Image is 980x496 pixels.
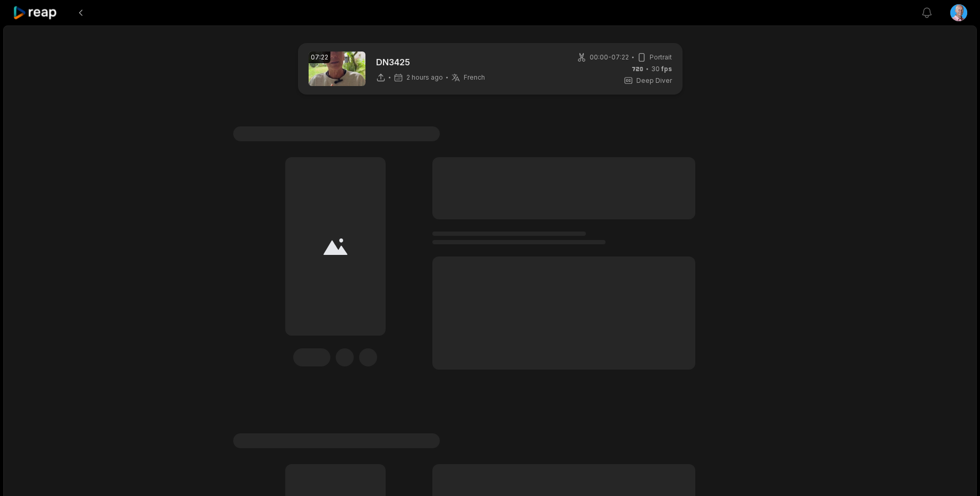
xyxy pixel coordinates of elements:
[376,56,485,69] p: DN3425
[309,52,330,63] div: 07:22
[590,53,629,62] span: 00:00 - 07:22
[233,126,440,141] span: #1 Lorem ipsum dolor sit amet consecteturs
[661,65,672,73] span: fps
[651,64,672,74] span: 30
[650,53,672,62] span: Portrait
[233,433,440,448] span: #1 Lorem ipsum dolor sit amet consecteturs
[293,348,330,366] div: Edit
[464,73,485,82] span: French
[636,76,672,85] span: Deep Diver
[406,73,443,82] span: 2 hours ago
